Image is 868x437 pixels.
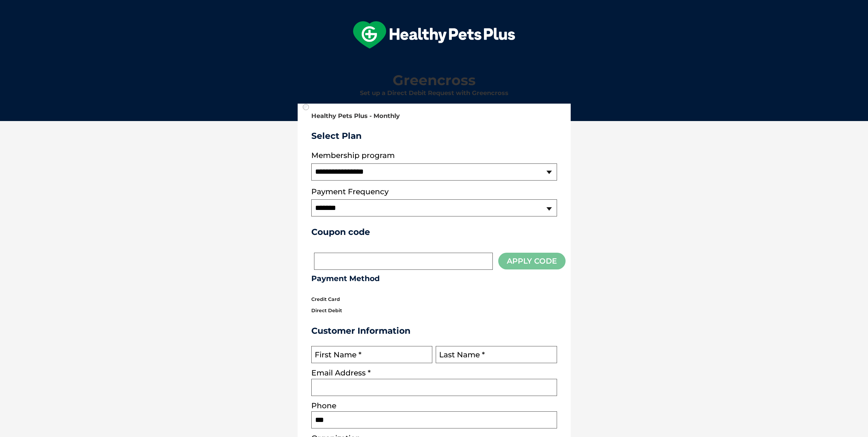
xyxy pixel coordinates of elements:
img: hpp-logo-landscape-green-white.png [353,21,515,49]
button: Apply Code [498,253,566,269]
h3: Select Plan [311,131,557,141]
input: Direct Debit [303,104,309,110]
label: First Name * [315,350,362,359]
h1: Greencross [300,72,568,88]
h3: Coupon code [311,227,557,237]
label: Credit Card [311,295,340,304]
label: Email Address * [311,369,371,377]
label: Last Name * [439,350,485,359]
h2: Set up a Direct Debit Request with Greencross [300,90,568,97]
h3: Customer Information [311,326,557,336]
h2: Healthy Pets Plus - Monthly [311,113,557,120]
label: Phone [311,402,336,410]
label: Direct Debit [311,306,342,315]
h3: Payment Method [311,274,557,283]
label: Membership program [311,151,557,160]
label: Payment Frequency [311,187,389,196]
